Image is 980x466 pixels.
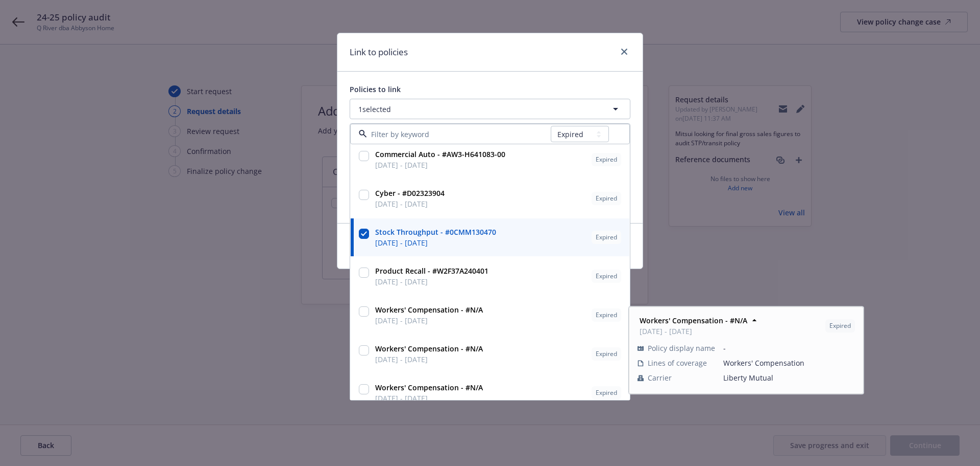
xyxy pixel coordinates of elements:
span: [DATE] - [DATE] [375,393,483,404]
strong: Workers' Compensation - #N/A [640,316,747,325]
span: Expired [596,349,617,359]
span: [DATE] - [DATE] [375,237,496,248]
span: Expired [596,233,617,242]
span: Lines of coverage [648,358,707,368]
h1: Link to policies [350,46,408,59]
span: [DATE] - [DATE] [375,276,488,287]
span: [DATE] - [DATE] [375,198,445,209]
strong: Stock Throughput - #0CMM130470 [375,227,496,237]
span: - [723,343,855,353]
strong: Workers' Compensation - #N/A [375,305,483,315]
strong: Workers' Compensation - #N/A [375,383,483,392]
a: close [618,46,630,58]
span: Workers' Compensation [723,358,855,368]
span: Expired [596,388,617,397]
strong: Commercial Auto - #AW3-H641083-00 [375,149,505,159]
strong: Product Recall - #W2F37A240401 [375,266,488,276]
span: Expired [596,272,617,281]
span: [DATE] - [DATE] [640,326,747,337]
span: Expired [596,194,617,203]
span: Expired [829,321,851,330]
span: [DATE] - [DATE] [375,354,483,365]
span: Expired [596,155,617,164]
button: 1selected [350,99,630,119]
span: 1 selected [358,104,391,115]
span: Policies to link [350,84,401,94]
input: Filter by keyword [367,129,551,140]
span: Carrier [648,372,672,383]
span: Expired [596,310,617,320]
span: [DATE] - [DATE] [375,315,483,326]
span: Liberty Mutual [723,372,855,383]
strong: Workers' Compensation - #N/A [375,344,483,353]
strong: Cyber - #D02323904 [375,188,445,198]
span: Policy display name [648,343,715,353]
span: [DATE] - [DATE] [375,160,505,170]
